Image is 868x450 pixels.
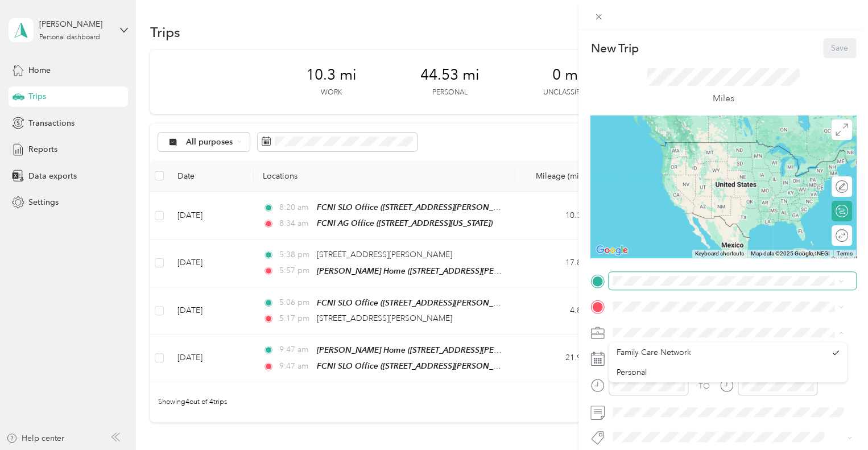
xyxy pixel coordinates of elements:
iframe: Everlance-gr Chat Button Frame [804,386,868,450]
button: Keyboard shortcuts [695,250,744,258]
a: Open this area in Google Maps (opens a new window) [593,243,631,258]
span: Personal [617,368,647,377]
p: Miles [713,92,734,106]
div: TO [698,380,710,392]
p: New Trip [590,40,638,56]
span: Map data ©2025 Google, INEGI [751,250,830,257]
span: Family Care Network [617,348,691,357]
img: Google [593,243,631,258]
